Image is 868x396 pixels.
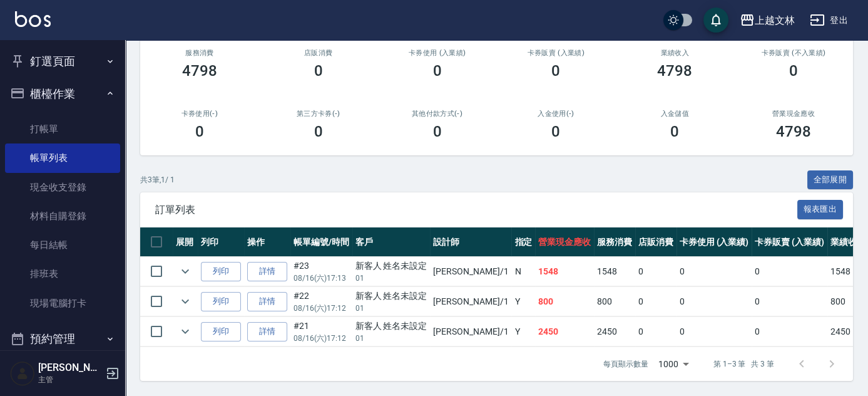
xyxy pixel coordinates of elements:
p: 01 [355,303,427,314]
td: 0 [635,257,677,286]
h3: 0 [670,123,679,140]
th: 指定 [511,227,535,257]
h2: 店販消費 [274,49,363,57]
td: 2450 [535,317,594,346]
button: 預約管理 [5,323,120,355]
p: 主管 [38,374,102,385]
th: 操作 [244,227,290,257]
button: save [703,8,728,33]
p: 08/16 (六) 17:13 [294,273,349,284]
button: 櫃檯作業 [5,78,120,110]
th: 帳單編號/時間 [290,227,352,257]
button: 列印 [201,292,241,311]
p: 01 [355,273,427,284]
h3: 4798 [657,62,692,80]
h3: 4798 [182,62,217,80]
th: 營業現金應收 [535,227,594,257]
a: 排班表 [5,259,120,288]
a: 現場電腦打卡 [5,289,120,318]
th: 卡券販賣 (入業績) [752,227,827,257]
img: Logo [15,11,51,27]
td: 0 [635,317,677,346]
button: expand row [176,262,195,281]
a: 材料自購登錄 [5,202,120,231]
td: 1548 [535,257,594,286]
h2: 卡券使用 (入業績) [393,49,482,57]
button: 列印 [201,322,241,341]
h3: 4798 [776,123,811,140]
td: 0 [752,287,827,316]
p: 01 [355,333,427,344]
a: 報表匯出 [797,203,844,215]
td: N [511,257,535,286]
td: 1548 [594,257,635,286]
h3: 0 [433,62,442,80]
h3: 0 [551,123,560,140]
h3: 0 [789,62,798,80]
button: 釘選頁面 [5,45,120,78]
div: 1000 [653,347,693,381]
img: Person [10,361,35,386]
th: 服務消費 [594,227,635,257]
a: 每日結帳 [5,231,120,259]
td: [PERSON_NAME] /1 [430,257,511,286]
h3: 0 [314,62,323,80]
p: 每頁顯示數量 [603,358,648,370]
h2: 業績收入 [630,49,719,57]
button: 上越文林 [735,8,800,33]
td: 800 [535,287,594,316]
p: 08/16 (六) 17:12 [294,333,349,344]
button: 列印 [201,262,241,281]
a: 現金收支登錄 [5,173,120,202]
h2: 卡券販賣 (入業績) [511,49,600,57]
h3: 0 [433,123,442,140]
p: 第 1–3 筆 共 3 筆 [713,358,774,370]
td: [PERSON_NAME] /1 [430,287,511,316]
td: 0 [752,317,827,346]
div: 上越文林 [755,13,795,28]
a: 帳單列表 [5,143,120,172]
h3: 0 [195,123,204,140]
button: expand row [176,292,195,311]
h3: 0 [314,123,323,140]
h2: 營業現金應收 [749,110,838,118]
th: 卡券使用 (入業績) [677,227,752,257]
th: 店販消費 [635,227,677,257]
td: 0 [677,287,752,316]
th: 列印 [198,227,244,257]
h2: 入金使用(-) [511,110,600,118]
button: expand row [176,322,195,341]
div: 新客人 姓名未設定 [355,320,427,333]
button: 登出 [805,9,853,32]
td: Y [511,317,535,346]
a: 詳情 [247,262,287,281]
td: 0 [677,317,752,346]
button: 報表匯出 [797,200,844,219]
h2: 其他付款方式(-) [393,110,482,118]
h2: 入金儲值 [630,110,719,118]
td: 0 [635,287,677,316]
h5: [PERSON_NAME] [38,362,102,374]
a: 詳情 [247,322,287,341]
div: 新客人 姓名未設定 [355,259,427,273]
a: 詳情 [247,292,287,311]
td: Y [511,287,535,316]
th: 展開 [173,227,198,257]
p: 08/16 (六) 17:12 [294,303,349,314]
h2: 卡券使用(-) [155,110,244,118]
th: 客戶 [352,227,431,257]
h2: 卡券販賣 (不入業績) [749,49,838,57]
a: 打帳單 [5,115,120,143]
td: [PERSON_NAME] /1 [430,317,511,346]
td: 800 [594,287,635,316]
h3: 0 [551,62,560,80]
th: 設計師 [430,227,511,257]
p: 共 3 筆, 1 / 1 [140,174,175,185]
div: 新客人 姓名未設定 [355,289,427,303]
h3: 服務消費 [155,49,244,57]
td: 2450 [594,317,635,346]
td: #22 [290,287,352,316]
td: 0 [677,257,752,286]
td: 0 [752,257,827,286]
td: #23 [290,257,352,286]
